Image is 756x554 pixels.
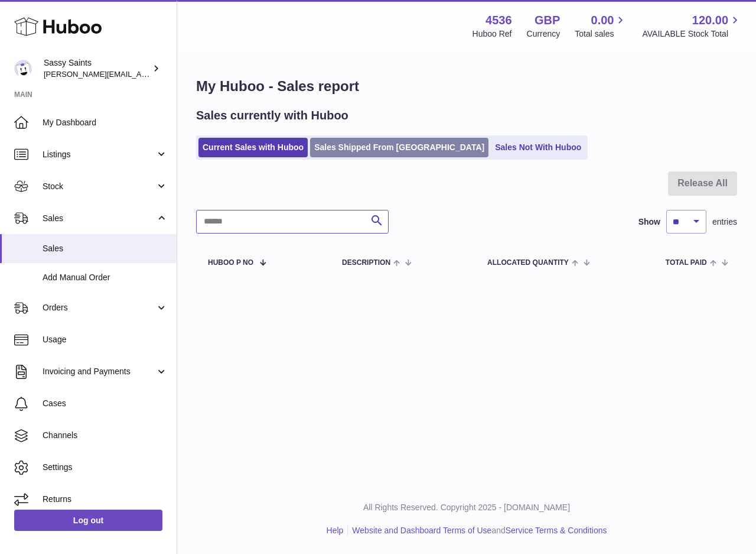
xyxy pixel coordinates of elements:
[43,117,168,128] span: My Dashboard
[575,12,627,40] a: 0.00 Total sales
[43,149,155,160] span: Listings
[43,494,168,505] span: Returns
[591,12,614,28] span: 0.00
[43,272,168,283] span: Add Manual Order
[666,259,707,267] span: Total paid
[348,525,607,536] li: and
[44,69,237,79] span: [PERSON_NAME][EMAIL_ADDRESS][DOMAIN_NAME]
[43,398,168,409] span: Cases
[472,28,512,40] div: Huboo Ref
[327,526,344,535] a: Help
[43,334,168,345] span: Usage
[43,366,155,377] span: Invoicing and Payments
[487,259,569,267] span: ALLOCATED Quantity
[692,12,728,28] span: 120.00
[642,28,742,40] span: AVAILABLE Stock Total
[43,181,155,192] span: Stock
[638,216,660,228] label: Show
[535,12,560,28] strong: GBP
[208,259,253,267] span: Huboo P no
[310,138,488,157] a: Sales Shipped From [GEOGRAPHIC_DATA]
[642,12,742,40] a: 120.00 AVAILABLE Stock Total
[712,216,737,228] span: entries
[491,138,585,157] a: Sales Not With Huboo
[43,243,168,254] span: Sales
[527,28,561,40] div: Currency
[43,462,168,473] span: Settings
[196,77,737,96] h1: My Huboo - Sales report
[14,60,32,77] img: ramey@sassysaints.com
[43,302,155,313] span: Orders
[43,213,155,224] span: Sales
[187,502,747,513] p: All Rights Reserved. Copyright 2025 - [DOMAIN_NAME]
[575,28,627,40] span: Total sales
[342,259,390,267] span: Description
[44,57,150,80] div: Sassy Saints
[198,138,308,157] a: Current Sales with Huboo
[352,526,491,535] a: Website and Dashboard Terms of Use
[506,526,607,535] a: Service Terms & Conditions
[485,12,512,28] strong: 4536
[14,510,162,531] a: Log out
[196,108,348,124] h2: Sales currently with Huboo
[43,430,168,441] span: Channels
